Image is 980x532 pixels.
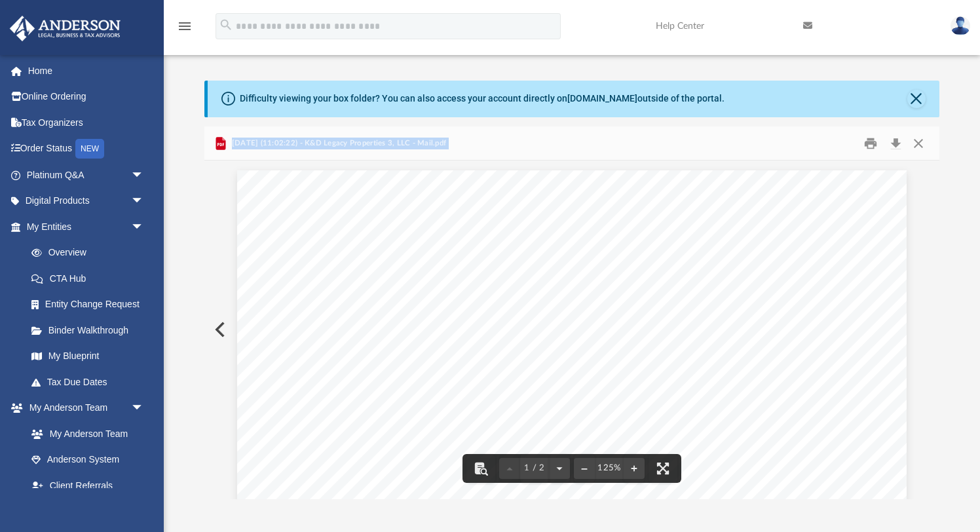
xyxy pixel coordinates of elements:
[907,90,926,108] button: Close
[6,16,124,41] img: Anderson Advisors Platinum Portal
[18,447,157,473] a: Anderson System
[9,162,164,188] a: Platinum Q&Aarrow_drop_down
[567,93,637,104] a: [DOMAIN_NAME]
[9,58,164,84] a: Home
[131,214,157,240] span: arrow_drop_down
[131,162,157,189] span: arrow_drop_down
[18,240,164,266] a: Overview
[9,136,164,162] a: Order StatusNEW
[18,472,157,499] a: Client Referrals
[857,133,884,153] button: Print
[9,84,164,110] a: Online Ordering
[884,133,907,153] button: Download
[549,454,570,483] button: Next page
[466,454,495,483] button: Toggle findbar
[204,161,939,499] div: File preview
[219,18,233,32] i: search
[520,464,549,472] span: 1 / 2
[75,139,104,159] div: NEW
[18,317,164,343] a: Binder Walkthrough
[131,395,157,422] span: arrow_drop_down
[131,188,157,215] span: arrow_drop_down
[18,292,164,318] a: Entity Change Request
[204,311,233,348] button: Previous File
[204,126,939,499] div: Preview
[177,25,193,34] a: menu
[18,265,164,292] a: CTA Hub
[204,161,939,499] div: Document Viewer
[649,454,677,483] button: Enter fullscreen
[177,18,193,34] i: menu
[9,395,157,421] a: My Anderson Teamarrow_drop_down
[9,109,164,136] a: Tax Organizers
[18,421,151,447] a: My Anderson Team
[595,464,624,472] div: Current zoom level
[18,369,164,395] a: Tax Due Dates
[9,214,164,240] a: My Entitiesarrow_drop_down
[624,454,645,483] button: Zoom in
[951,16,970,35] img: User Pic
[574,454,595,483] button: Zoom out
[520,454,549,483] button: 1 / 2
[9,188,164,214] a: Digital Productsarrow_drop_down
[18,343,157,370] a: My Blueprint
[240,92,725,105] div: Difficulty viewing your box folder? You can also access your account directly on outside of the p...
[229,138,446,149] span: [DATE] (11:02:22) - K&D Legacy Properties 3, LLC - Mail.pdf
[907,133,930,153] button: Close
